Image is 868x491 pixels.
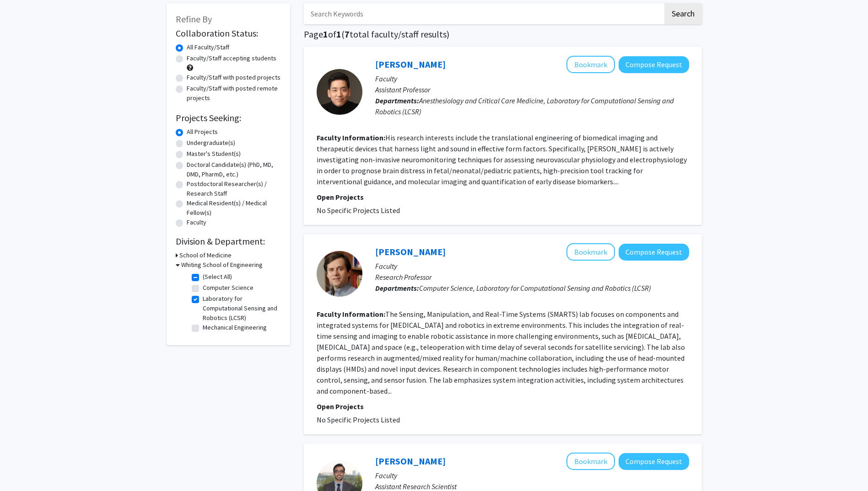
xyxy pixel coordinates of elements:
[345,28,350,40] span: 7
[317,206,400,215] span: No Specific Projects Listed
[317,401,689,412] p: Open Projects
[336,28,341,40] span: 1
[187,138,235,148] label: Undergraduate(s)
[375,246,446,257] a: [PERSON_NAME]
[375,96,674,116] span: Anesthesiology and Critical Care Medicine, Laboratory for Computational Sensing and Robotics (LCSR)
[317,310,385,319] b: Faculty Information:
[187,198,281,218] label: Medical Resident(s) / Medical Fellow(s)
[375,84,689,95] p: Assistant Professor
[375,261,689,272] p: Faculty
[203,283,253,293] label: Computer Science
[176,13,212,25] span: Refine By
[179,251,232,260] h3: School of Medicine
[619,56,689,73] button: Compose Request to Jeeun Kang
[375,470,689,481] p: Faculty
[419,283,651,293] span: Computer Science, Laboratory for Computational Sensing and Robotics (LCSR)
[181,260,263,270] h3: Whiting School of Engineering
[375,283,419,293] b: Departments:
[566,453,615,470] button: Add Adnan Munawar to Bookmarks
[203,272,232,282] label: (Select All)
[619,244,689,261] button: Compose Request to Peter Kazanzides
[176,112,281,123] h2: Projects Seeking:
[176,236,281,247] h2: Division & Department:
[187,149,241,159] label: Master's Student(s)
[317,133,385,142] b: Faculty Information:
[187,43,229,52] label: All Faculty/Staff
[187,127,218,137] label: All Projects
[375,96,419,105] b: Departments:
[317,310,685,395] fg-read-more: The Sensing, Manipulation, and Real-Time Systems (SMARTS) lab focuses on components and integrate...
[304,3,663,24] input: Search Keywords
[323,28,328,40] span: 1
[304,29,702,40] h1: Page of ( total faculty/staff results)
[187,160,281,179] label: Doctoral Candidate(s) (PhD, MD, DMD, PharmD, etc.)
[566,56,615,73] button: Add Jeeun Kang to Bookmarks
[176,28,281,39] h2: Collaboration Status:
[375,59,446,70] a: [PERSON_NAME]
[317,133,687,186] fg-read-more: His research interests include the translational engineering of biomedical imaging and therapeuti...
[619,453,689,470] button: Compose Request to Adnan Munawar
[375,455,446,467] a: [PERSON_NAME]
[187,53,276,63] label: Faculty/Staff accepting students
[187,73,280,82] label: Faculty/Staff with posted projects
[317,192,689,203] p: Open Projects
[317,415,400,424] span: No Specific Projects Listed
[203,294,279,323] label: Laboratory for Computational Sensing and Robotics (LCSR)
[187,218,206,227] label: Faculty
[187,179,281,198] label: Postdoctoral Researcher(s) / Research Staff
[664,3,702,24] button: Search
[566,243,615,261] button: Add Peter Kazanzides to Bookmarks
[375,272,689,283] p: Research Professor
[7,450,39,484] iframe: Chat
[375,73,689,84] p: Faculty
[203,323,267,332] label: Mechanical Engineering
[187,84,281,103] label: Faculty/Staff with posted remote projects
